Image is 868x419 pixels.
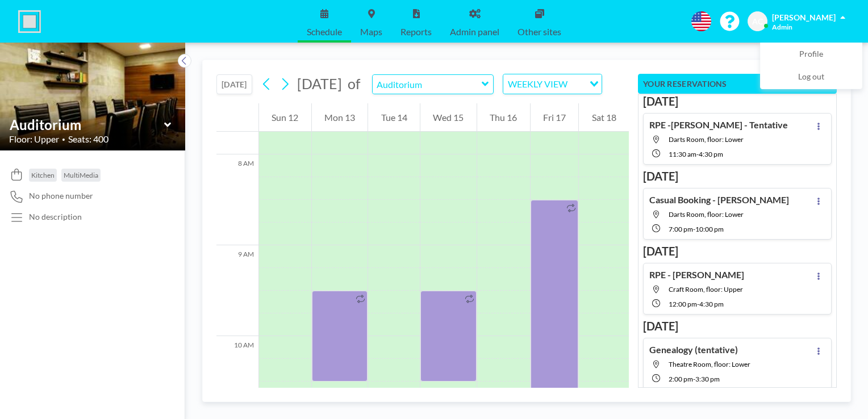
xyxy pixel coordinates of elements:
span: AC [752,16,763,27]
div: Search for option [503,74,602,94]
span: Log out [798,72,824,83]
span: Craft Room, floor: Upper [669,285,743,294]
h3: [DATE] [643,244,832,258]
span: - [697,300,699,308]
span: Theatre Room, floor: Lower [669,360,750,368]
span: Kitchen [31,171,55,179]
span: WEEKLY VIEW [506,77,570,91]
span: of [348,75,360,93]
span: Reports [400,27,432,36]
span: Floor: Upper [9,133,59,145]
a: Profile [761,43,862,66]
span: MultiMedia [64,171,98,179]
span: Maps [360,27,382,36]
span: 2:00 PM [669,375,693,383]
span: - [693,225,695,233]
button: [DATE] [216,74,252,94]
span: - [693,375,695,383]
div: Tue 14 [368,103,420,132]
div: Mon 13 [312,103,368,132]
span: 11:30 AM [669,150,696,158]
span: Other sites [518,27,561,36]
input: Auditorium [373,75,482,94]
span: [DATE] [297,75,342,92]
h4: RPE -[PERSON_NAME] - Tentative [649,119,788,131]
h4: Casual Booking - [PERSON_NAME] [649,194,789,206]
div: Wed 15 [420,103,477,132]
h4: RPE - [PERSON_NAME] [649,269,744,280]
div: 8 AM [216,154,258,245]
span: Admin [772,23,792,31]
div: Sun 12 [259,103,311,132]
input: Search for option [571,77,583,91]
span: Seats: 400 [68,133,108,145]
div: Fri 17 [531,103,579,132]
h3: [DATE] [643,319,832,333]
span: 4:30 PM [699,300,724,308]
span: Darts Room, floor: Lower [669,135,744,144]
div: Sat 18 [579,103,629,132]
span: Admin panel [450,27,499,36]
span: • [62,136,65,143]
img: organization-logo [18,10,41,33]
div: 9 AM [216,245,258,336]
div: Thu 16 [477,103,530,132]
span: [PERSON_NAME] [772,12,836,22]
span: 7:00 PM [669,225,693,233]
span: Darts Room, floor: Lower [669,210,744,219]
span: 4:30 PM [699,150,723,158]
span: Schedule [307,27,342,36]
a: Log out [761,66,862,89]
h4: Genealogy (tentative) [649,344,738,355]
h3: [DATE] [643,169,832,183]
span: No phone number [29,191,93,201]
span: 10:00 PM [695,225,724,233]
div: No description [29,212,82,222]
span: 3:30 PM [695,375,720,383]
span: - [696,150,699,158]
input: Auditorium [10,116,164,133]
h3: [DATE] [643,94,832,108]
span: 12:00 PM [669,300,697,308]
span: Profile [799,49,823,60]
button: YOUR RESERVATIONS [638,74,837,94]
